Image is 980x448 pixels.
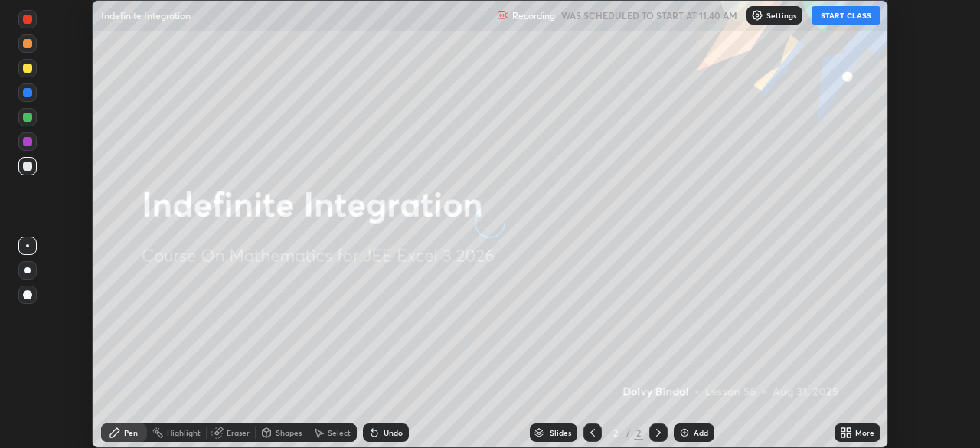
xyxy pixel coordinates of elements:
div: Undo [384,429,403,437]
div: 2 [608,428,623,437]
img: add-slide-button [678,427,691,439]
div: Add [694,429,708,437]
h5: WAS SCHEDULED TO START AT 11:40 AM [561,8,737,22]
p: Indefinite Integration [101,9,191,21]
button: START CLASS [812,6,880,25]
div: More [855,429,874,437]
p: Recording [512,10,555,21]
div: Highlight [167,429,201,437]
div: Slides [550,429,571,437]
img: recording.375f2c34.svg [497,9,509,21]
div: Pen [124,429,138,437]
div: Shapes [276,429,302,437]
div: Eraser [227,429,250,437]
div: 2 [634,426,643,440]
div: / [626,428,631,437]
div: Select [328,429,351,437]
p: Settings [766,11,796,19]
img: class-settings-icons [751,9,763,21]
